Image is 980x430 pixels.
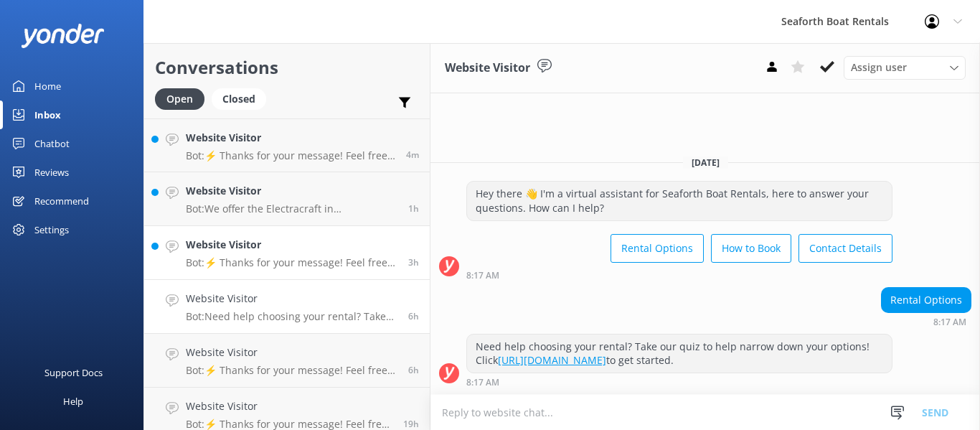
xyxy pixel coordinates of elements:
span: 11:21am 16-Aug-2025 (UTC -07:00) America/Tijuana [408,256,419,268]
p: Bot: ⚡ Thanks for your message! Feel free to keep chatting — our automated FAQ bot might have the... [186,149,395,162]
div: Settings [34,215,69,244]
div: Need help choosing your rental? Take our quiz to help narrow down your options! Click to get star... [467,335,892,373]
strong: 8:17 AM [466,271,499,280]
a: Website VisitorBot:⚡ Thanks for your message! Feel free to keep chatting — our automated FAQ bot ... [144,226,430,280]
p: Bot: We offer the Electracraft in [GEOGRAPHIC_DATA], but our [PERSON_NAME] boats are located only... [186,202,397,215]
a: Website VisitorBot:⚡ Thanks for your message! Feel free to keep chatting — our automated FAQ bot ... [144,334,430,388]
div: Recommend [34,187,89,215]
h4: Website Visitor [186,398,392,414]
p: Bot: ⚡ Thanks for your message! Feel free to keep chatting — our automated FAQ bot might have the... [186,256,397,269]
div: Support Docs [44,358,103,387]
div: Open [155,88,204,110]
span: 07:28pm 15-Aug-2025 (UTC -07:00) America/Tijuana [403,418,419,430]
button: Contact Details [798,234,892,263]
h4: Website Visitor [186,237,397,253]
div: Chatbot [34,129,70,158]
strong: 8:17 AM [466,378,499,387]
span: 12:59pm 16-Aug-2025 (UTC -07:00) America/Tijuana [408,202,419,215]
h4: Website Visitor [186,130,395,146]
div: Inbox [34,101,61,129]
div: Help [63,387,83,416]
a: Website VisitorBot:We offer the Electracraft in [GEOGRAPHIC_DATA], but our [PERSON_NAME] boats ar... [144,172,430,226]
div: Closed [212,88,266,110]
a: Closed [212,90,273,106]
div: 08:17am 16-Aug-2025 (UTC -07:00) America/Tijuana [881,317,971,327]
h2: Conversations [155,54,419,81]
span: 08:11am 16-Aug-2025 (UTC -07:00) America/Tijuana [408,364,419,376]
span: 08:17am 16-Aug-2025 (UTC -07:00) America/Tijuana [408,310,419,322]
div: Rental Options [882,288,971,312]
button: Rental Options [611,234,704,263]
span: Assign user [851,60,907,75]
div: Home [34,72,61,101]
div: 08:17am 16-Aug-2025 (UTC -07:00) America/Tijuana [466,270,892,280]
a: [URL][DOMAIN_NAME] [498,353,606,367]
div: 08:17am 16-Aug-2025 (UTC -07:00) America/Tijuana [466,377,892,387]
span: 02:36pm 16-Aug-2025 (UTC -07:00) America/Tijuana [406,149,419,161]
h4: Website Visitor [186,291,397,307]
strong: 8:17 AM [933,318,966,327]
p: Bot: ⚡ Thanks for your message! Feel free to keep chatting — our automated FAQ bot might have the... [186,364,397,377]
a: Website VisitorBot:⚡ Thanks for your message! Feel free to keep chatting — our automated FAQ bot ... [144,118,430,172]
a: Open [155,90,212,106]
button: How to Book [711,234,791,263]
img: yonder-white-logo.png [22,24,104,47]
p: Bot: Need help choosing your rental? Take our quiz to help narrow down your options! Click [URL][... [186,310,397,323]
div: Assign User [844,56,966,79]
h4: Website Visitor [186,345,397,360]
span: [DATE] [683,156,728,169]
div: Reviews [34,158,69,187]
h4: Website Visitor [186,183,397,199]
a: Website VisitorBot:Need help choosing your rental? Take our quiz to help narrow down your options... [144,280,430,334]
h3: Website Visitor [445,59,530,78]
div: Hey there 👋 I'm a virtual assistant for Seaforth Boat Rentals, here to answer your questions. How... [467,182,892,220]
